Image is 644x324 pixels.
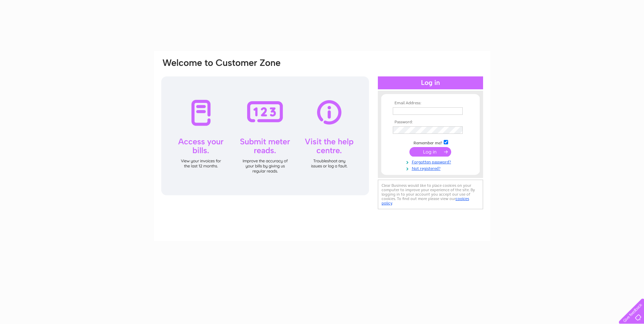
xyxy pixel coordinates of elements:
[393,165,470,171] a: Not registered?
[382,196,469,205] a: cookies policy
[391,139,470,146] td: Remember me?
[378,180,483,209] div: Clear Business would like to place cookies on your computer to improve your experience of the sit...
[409,147,451,157] input: Submit
[391,120,470,125] th: Password:
[393,158,470,165] a: Forgotten password?
[391,101,470,106] th: Email Address:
